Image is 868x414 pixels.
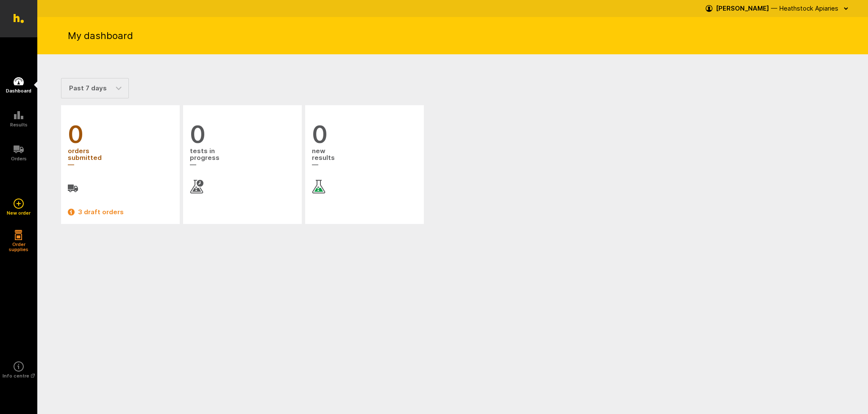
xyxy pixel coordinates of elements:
[68,147,173,170] span: orders submitted
[312,147,417,170] span: new results
[312,122,417,193] a: 0 newresults
[68,29,133,42] h1: My dashboard
[3,373,35,378] h5: Info centre
[190,147,295,170] span: tests in progress
[190,122,295,193] a: 0 tests inprogress
[11,156,27,161] h5: Orders
[706,2,851,15] button: [PERSON_NAME] — Heathstock Apiaries
[68,207,173,217] a: 3 draft orders
[312,122,417,147] span: 0
[6,242,31,252] h5: Order supplies
[68,122,173,147] span: 0
[10,122,28,127] h5: Results
[7,210,31,215] h5: New order
[771,4,838,12] span: — Heathstock Apiaries
[6,88,31,93] h5: Dashboard
[68,122,173,193] a: 0 orderssubmitted
[716,4,769,12] strong: [PERSON_NAME]
[190,122,295,147] span: 0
